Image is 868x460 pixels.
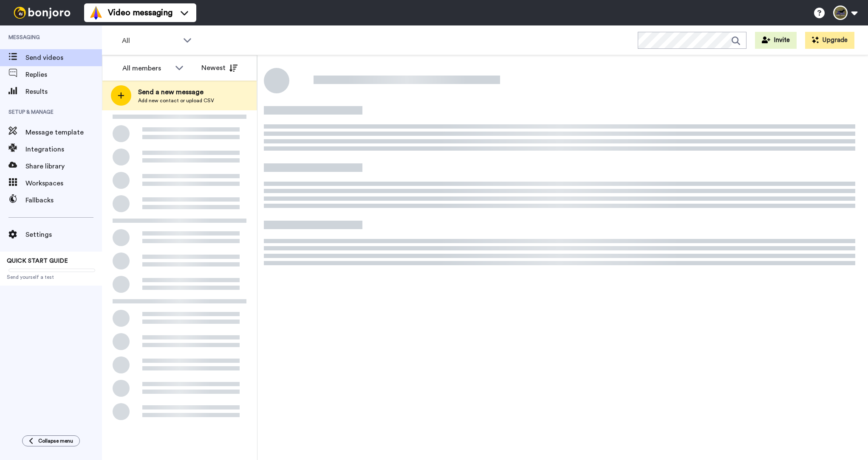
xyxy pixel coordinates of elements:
[122,63,171,73] div: All members
[25,178,102,188] span: Workspaces
[38,438,73,444] span: Collapse menu
[7,258,68,264] span: QUICK START GUIDE
[25,87,102,97] span: Results
[25,195,102,205] span: Fallbacks
[805,32,854,49] button: Upgrade
[10,7,74,19] img: bj-logo-header-white.svg
[108,7,172,19] span: Video messaging
[89,6,103,20] img: vm-color.svg
[25,70,102,80] span: Replies
[122,36,179,46] span: All
[195,59,244,76] button: Newest
[25,127,102,137] span: Message template
[138,87,214,97] span: Send a new message
[25,53,102,63] span: Send videos
[25,144,102,154] span: Integrations
[25,230,102,240] span: Settings
[755,32,797,49] button: Invite
[7,274,95,280] span: Send yourself a test
[138,97,214,104] span: Add new contact or upload CSV
[25,161,102,171] span: Share library
[22,435,80,446] button: Collapse menu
